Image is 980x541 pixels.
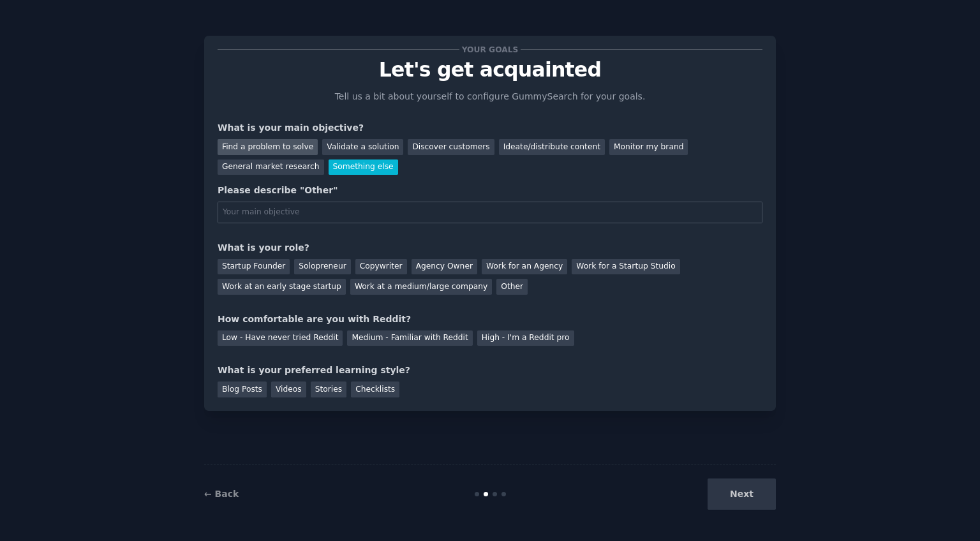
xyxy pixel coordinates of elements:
div: Agency Owner [412,259,477,275]
div: Work at an early stage startup [218,279,346,295]
div: Please describe "Other" [218,184,762,197]
div: Checklists [351,382,399,397]
div: Blog Posts [218,382,267,397]
div: What is your role? [218,241,762,255]
div: Work for a Startup Studio [572,259,679,275]
div: Something else [329,159,398,175]
span: Your goals [459,43,521,56]
p: Let's get acquainted [218,59,762,81]
div: Work at a medium/large company [350,279,492,295]
div: Startup Founder [218,259,290,275]
div: High - I'm a Reddit pro [477,330,574,346]
div: Find a problem to solve [218,139,318,155]
div: What is your preferred learning style? [218,364,762,377]
div: Low - Have never tried Reddit [218,330,343,346]
div: Validate a solution [322,139,403,155]
div: General market research [218,159,324,175]
div: Solopreneur [294,259,350,275]
input: Your main objective [218,202,762,223]
div: Monitor my brand [609,139,688,155]
div: Discover customers [408,139,494,155]
div: Medium - Familiar with Reddit [347,330,472,346]
div: Work for an Agency [482,259,567,275]
div: Ideate/distribute content [499,139,605,155]
div: How comfortable are you with Reddit? [218,313,762,326]
div: Stories [311,382,346,397]
div: Other [496,279,528,295]
p: Tell us a bit about yourself to configure GummySearch for your goals. [329,90,651,103]
div: Videos [271,382,306,397]
div: Copywriter [355,259,407,275]
a: ← Back [204,489,239,499]
div: What is your main objective? [218,121,762,135]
